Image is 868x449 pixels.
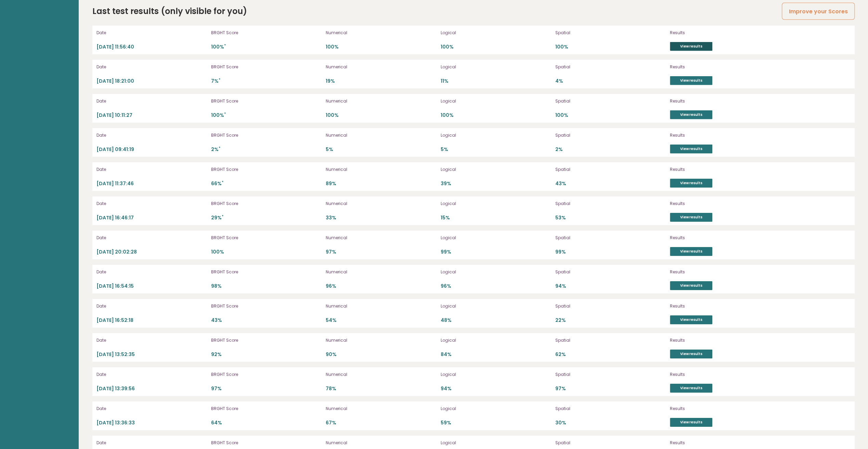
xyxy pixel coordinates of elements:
[440,420,551,426] p: 59%
[440,166,551,173] p: Logical
[555,215,666,221] p: 53%
[211,98,322,104] p: BRGHT Score
[670,371,742,378] p: Results
[440,44,551,50] p: 100%
[555,98,666,104] p: Spatial
[211,269,322,275] p: BRGHT Score
[670,213,712,222] a: View results
[440,201,551,207] p: Logical
[555,337,666,343] p: Spatial
[670,166,742,173] p: Results
[326,132,436,138] p: Numerical
[211,146,322,153] p: 2%
[440,269,551,275] p: Logical
[555,78,666,84] p: 4%
[440,64,551,70] p: Logical
[96,351,207,358] p: [DATE] 13:52:35
[96,215,207,221] p: [DATE] 16:46:17
[440,98,551,104] p: Logical
[670,145,712,153] a: View results
[326,112,436,119] p: 100%
[96,98,207,104] p: Date
[326,78,436,84] p: 19%
[555,317,666,324] p: 22%
[211,44,322,50] p: 100%
[440,146,551,153] p: 5%
[670,76,712,85] a: View results
[670,179,712,188] a: View results
[96,78,207,84] p: [DATE] 18:21:00
[96,420,207,426] p: [DATE] 13:36:33
[555,249,666,255] p: 99%
[670,384,712,393] a: View results
[326,283,436,289] p: 96%
[211,78,322,84] p: 7%
[670,42,712,51] a: View results
[211,180,322,187] p: 66%
[670,30,742,36] p: Results
[211,112,322,119] p: 100%
[670,303,742,309] p: Results
[96,283,207,289] p: [DATE] 16:54:15
[96,146,207,153] p: [DATE] 09:41:19
[555,351,666,358] p: 62%
[326,440,436,446] p: Numerical
[555,283,666,289] p: 94%
[96,303,207,309] p: Date
[440,317,551,324] p: 48%
[440,351,551,358] p: 84%
[440,180,551,187] p: 39%
[326,317,436,324] p: 54%
[96,132,207,138] p: Date
[670,235,742,241] p: Results
[211,166,322,173] p: BRGHT Score
[440,249,551,255] p: 99%
[96,337,207,343] p: Date
[96,385,207,392] p: [DATE] 13:39:56
[211,283,322,289] p: 98%
[96,269,207,275] p: Date
[96,112,207,119] p: [DATE] 10:11:27
[326,201,436,207] p: Numerical
[96,64,207,70] p: Date
[211,420,322,426] p: 64%
[211,132,322,138] p: BRGHT Score
[782,3,854,20] a: Improve your Scores
[440,303,551,309] p: Logical
[96,371,207,378] p: Date
[211,371,322,378] p: BRGHT Score
[92,5,247,17] h2: Last test results (only visible for you)
[211,215,322,221] p: 29%
[211,249,322,255] p: 100%
[96,235,207,241] p: Date
[670,406,742,412] p: Results
[440,78,551,84] p: 11%
[440,30,551,36] p: Logical
[326,44,436,50] p: 100%
[96,30,207,36] p: Date
[555,146,666,153] p: 2%
[211,337,322,343] p: BRGHT Score
[326,351,436,358] p: 90%
[555,235,666,241] p: Spatial
[670,201,742,207] p: Results
[96,406,207,412] p: Date
[326,269,436,275] p: Numerical
[555,30,666,36] p: Spatial
[440,132,551,138] p: Logical
[670,247,712,256] a: View results
[555,44,666,50] p: 100%
[440,235,551,241] p: Logical
[555,303,666,309] p: Spatial
[670,269,742,275] p: Results
[96,180,207,187] p: [DATE] 11:37:46
[555,371,666,378] p: Spatial
[670,110,712,119] a: View results
[326,166,436,173] p: Numerical
[211,64,322,70] p: BRGHT Score
[440,385,551,392] p: 94%
[326,385,436,392] p: 78%
[96,166,207,173] p: Date
[211,406,322,412] p: BRGHT Score
[326,64,436,70] p: Numerical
